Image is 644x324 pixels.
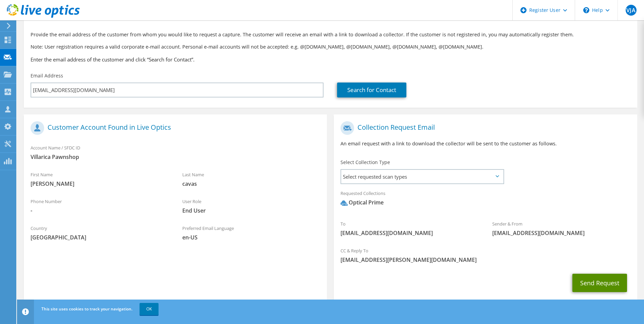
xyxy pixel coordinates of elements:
[626,5,637,16] span: VJA
[485,217,637,240] div: Sender & From
[176,167,327,191] div: Last Name
[31,31,630,38] p: Provide the email address of the customer from whom you would like to request a capture. The cust...
[492,229,630,237] span: [EMAIL_ADDRESS][DOMAIN_NAME]
[334,186,637,213] div: Requested Collections
[31,153,320,161] span: Villarica Pawnshop
[31,121,317,135] h1: Customer Account Found in Live Optics
[31,72,63,79] label: Email Address
[24,221,176,245] div: Country
[31,180,169,187] span: [PERSON_NAME]
[341,140,630,147] p: An email request with a link to download the collector will be sent to the customer as follows.
[334,244,637,267] div: CC & Reply To
[341,199,384,206] div: Optical Prime
[341,159,390,166] label: Select Collection Type
[31,56,630,63] h3: Enter the email address of the customer and click “Search for Contact”.
[24,141,327,164] div: Account Name / SFDC ID
[24,194,176,218] div: Phone Number
[176,221,327,245] div: Preferred Email Language
[583,7,589,13] svg: \n
[341,121,627,135] h1: Collection Request Email
[41,306,132,312] span: This site uses cookies to track your navigation.
[341,256,630,264] span: [EMAIL_ADDRESS][PERSON_NAME][DOMAIN_NAME]
[31,43,630,51] p: Note: User registration requires a valid corporate e-mail account. Personal e-mail accounts will ...
[31,234,169,241] span: [GEOGRAPHIC_DATA]
[341,170,503,183] span: Select requested scan types
[182,180,320,187] span: cavas
[334,217,485,240] div: To
[176,194,327,218] div: User Role
[31,207,169,214] span: -
[24,167,176,191] div: First Name
[182,207,320,214] span: End User
[341,229,479,237] span: [EMAIL_ADDRESS][DOMAIN_NAME]
[572,274,627,292] button: Send Request
[182,234,320,241] span: en-US
[337,83,406,97] a: Search for Contact
[140,303,159,315] a: OK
